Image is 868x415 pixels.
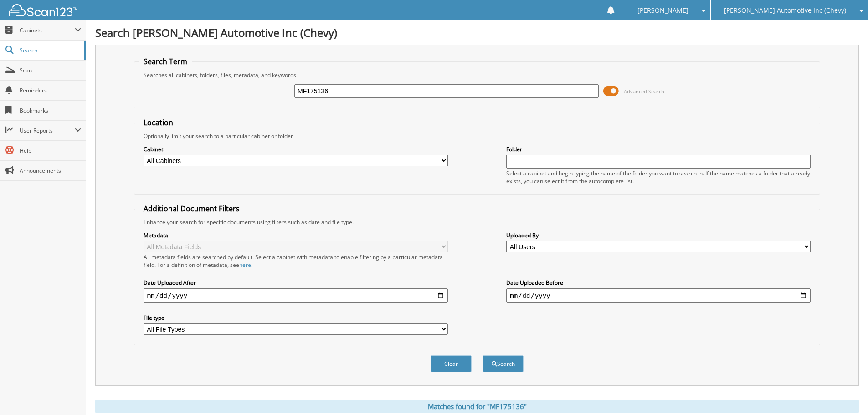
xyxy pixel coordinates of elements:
[20,67,81,74] span: Scan
[483,355,524,372] button: Search
[139,56,192,67] legend: Search Term
[139,118,178,128] legend: Location
[139,204,244,214] legend: Additional Document Filters
[506,279,811,287] label: Date Uploaded Before
[20,167,81,174] span: Announcements
[9,4,77,16] img: scan123-logo-white.svg
[506,231,811,239] label: Uploaded By
[139,132,815,140] div: Optionally limit your search to a particular cabinet or folder
[20,107,81,114] span: Bookmarks
[624,88,664,95] span: Advanced Search
[144,314,448,322] label: File type
[637,8,688,13] span: [PERSON_NAME]
[506,145,811,153] label: Folder
[144,279,448,287] label: Date Uploaded After
[144,145,448,153] label: Cabinet
[95,25,859,40] h1: Search [PERSON_NAME] Automotive Inc (Chevy)
[239,261,251,269] a: here
[144,231,448,239] label: Metadata
[506,288,811,303] input: end
[431,355,472,372] button: Clear
[144,253,448,269] div: All metadata fields are searched by default. Select a cabinet with metadata to enable filtering b...
[20,26,75,34] span: Cabinets
[20,147,81,154] span: Help
[95,400,859,413] div: Matches found for "MF175136"
[20,46,80,54] span: Search
[139,218,815,226] div: Enhance your search for specific documents using filters such as date and file type.
[144,288,448,303] input: start
[506,169,811,185] div: Select a cabinet and begin typing the name of the folder you want to search in. If the name match...
[20,87,81,94] span: Reminders
[139,71,815,79] div: Searches all cabinets, folders, files, metadata, and keywords
[20,127,75,134] span: User Reports
[724,8,846,13] span: [PERSON_NAME] Automotive Inc (Chevy)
